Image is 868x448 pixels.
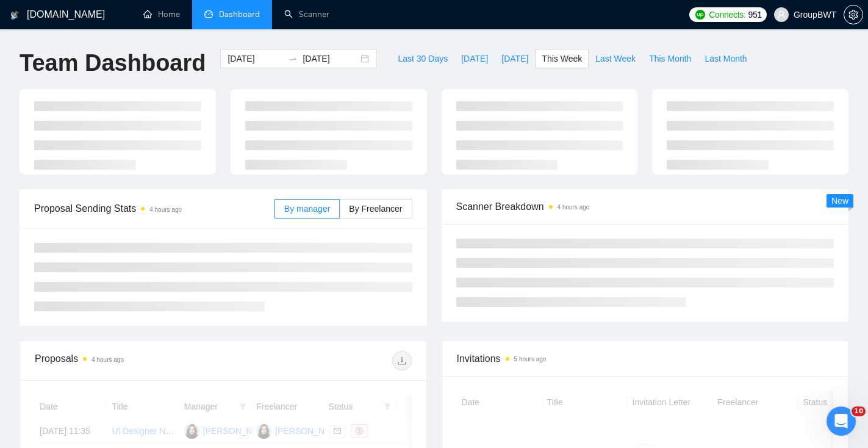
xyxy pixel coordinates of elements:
[535,49,589,68] button: This Week
[698,49,753,68] button: Last Month
[284,204,330,214] span: By manager
[827,406,856,436] iframe: Intercom live chat
[542,52,582,65] span: This Week
[844,10,863,20] a: setting
[288,54,298,63] span: to
[391,49,454,68] button: Last 30 Days
[34,201,274,216] span: Proposal Sending Stats
[288,54,298,63] span: swap-right
[831,196,848,206] span: New
[219,9,260,20] span: Dashboard
[461,52,488,65] span: [DATE]
[349,204,402,214] span: By Freelancer
[642,49,698,68] button: This Month
[558,204,590,211] time: 4 hours ago
[649,52,691,65] span: This Month
[595,52,636,65] span: Last Week
[149,206,182,213] time: 4 hours ago
[852,406,866,416] span: 10
[748,8,762,21] span: 951
[398,52,448,65] span: Last 30 Days
[705,52,747,65] span: Last Month
[495,49,535,68] button: [DATE]
[709,8,745,21] span: Connects:
[844,5,863,24] button: setting
[456,199,834,214] span: Scanner Breakdown
[204,10,213,18] span: dashboard
[228,52,283,65] input: Start date
[91,356,124,363] time: 4 hours ago
[35,351,223,370] div: Proposals
[695,10,705,20] img: upwork-logo.png
[457,351,834,366] span: Invitations
[284,9,329,20] a: searchScanner
[589,49,642,68] button: Last Week
[777,10,786,19] span: user
[10,5,19,25] img: logo
[844,10,863,20] span: setting
[20,49,206,78] h1: Team Dashboard
[514,356,547,363] time: 5 hours ago
[454,49,495,68] button: [DATE]
[143,9,180,20] a: homeHome
[501,52,528,65] span: [DATE]
[303,52,358,65] input: End date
